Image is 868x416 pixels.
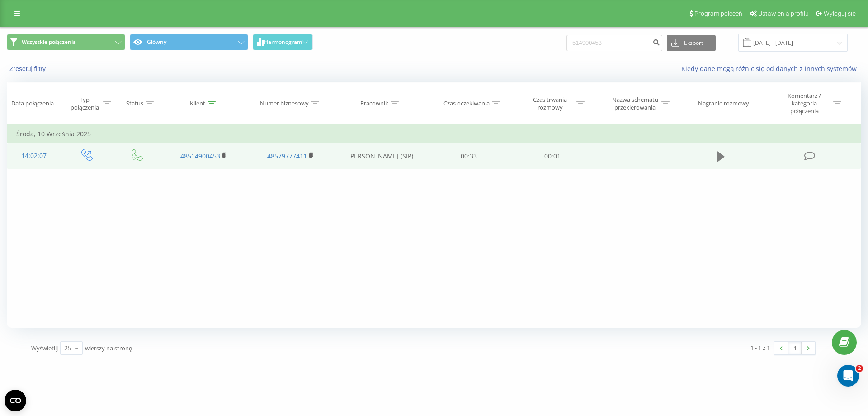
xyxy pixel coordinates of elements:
div: Komentarz / kategoria połączenia [778,92,831,115]
a: 48514900453 [180,152,220,160]
a: 1 [788,342,802,354]
iframe: Intercom live chat [837,365,859,387]
span: Program poleceń [694,10,742,17]
div: Czas oczekiwania [443,100,490,107]
div: Klient [190,100,205,107]
span: Wszystkie połączenia [22,38,76,46]
span: wierszy na stronę [85,344,132,352]
div: Nagranie rozmowy [698,100,749,107]
span: Wyświetlij [31,344,58,352]
td: 00:01 [510,143,594,169]
button: Harmonogram [253,34,313,50]
button: Zresetuj filtry [7,65,50,73]
td: 00:33 [427,143,510,169]
button: Eksport [667,35,716,51]
div: 1 - 1 z 1 [750,343,770,352]
a: 48579777411 [267,152,307,160]
input: Wyszukiwanie według numeru [566,35,662,51]
a: Kiedy dane mogą różnić się od danych z innych systemów [681,64,861,73]
td: [PERSON_NAME] (SIP) [334,143,427,169]
div: Nazwa schematu przekierowania [611,96,659,111]
button: Główny [130,34,248,50]
button: Open CMP widget [5,390,26,411]
button: Wszystkie połączenia [7,34,125,50]
td: Środa, 10 Września 2025 [7,125,861,143]
div: Status [126,100,143,107]
span: Harmonogram [264,39,302,45]
div: 25 [64,344,71,353]
div: Typ połączenia [68,96,101,111]
span: Wyloguj się [824,10,856,17]
div: Data połączenia [11,100,54,107]
div: 14:02:07 [16,147,52,165]
div: Czas trwania rozmowy [526,96,574,111]
div: Numer biznesowy [260,100,309,107]
span: Ustawienia profilu [758,10,809,17]
div: Pracownik [360,100,388,107]
span: 2 [856,365,863,372]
